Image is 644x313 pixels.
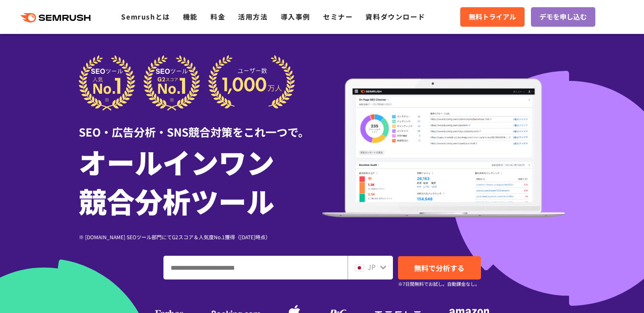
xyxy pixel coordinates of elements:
[539,11,587,22] span: デモを申し込む
[365,11,425,22] a: 資料ダウンロード
[238,11,268,22] a: 活用方法
[164,256,347,279] input: ドメイン、キーワードまたはURLを入力してください
[414,263,464,273] span: 無料で分析する
[469,11,516,22] span: 無料トライアル
[79,142,322,220] h1: オールインワン 競合分析ツール
[183,11,198,22] a: 機能
[79,233,322,241] div: ※ [DOMAIN_NAME] SEOツール部門にてG2スコア＆人気度No.1獲得（[DATE]時点）
[398,256,481,279] a: 無料で分析する
[79,111,322,140] div: SEO・広告分析・SNS競合対策をこれ一つで。
[121,11,170,22] a: Semrushとは
[531,7,595,27] a: デモを申し込む
[460,7,525,27] a: 無料トライアル
[210,11,225,22] a: 料金
[368,262,376,272] span: JP
[398,280,480,288] small: ※7日間無料でお試し。自動課金なし。
[323,11,353,22] a: セミナー
[281,11,310,22] a: 導入事例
